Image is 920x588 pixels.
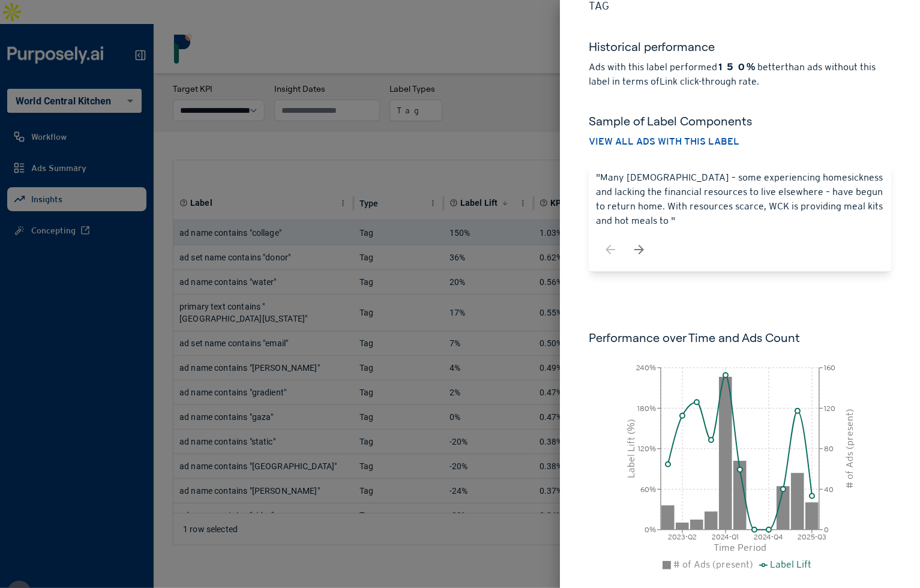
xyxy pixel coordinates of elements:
h5: Historical performance [589,38,891,60]
tspan: 80 [824,445,834,453]
tspan: 2024-Q4 [754,533,784,542]
tspan: 2023-Q2 [668,533,697,542]
h5: Sample of Label Components [589,113,891,130]
p: "Many [DEMOGRAPHIC_DATA] – some experiencing homesickness and lacking the financial resources to ... [596,170,884,228]
tspan: 2025-Q3 [798,533,826,542]
tspan: 120 [824,404,835,413]
tspan: Label Lift (%) [625,419,637,478]
tspan: 0% [645,526,656,534]
strong: 150% [717,61,755,73]
tspan: Time Period [714,542,766,553]
tspan: 120% [638,445,656,453]
tspan: 240% [636,364,656,372]
tspan: 160 [824,364,835,372]
tspan: 180% [637,404,656,413]
span: Label Lift [770,559,811,570]
tspan: 40 [824,485,834,494]
button: View all ads with this label [589,134,739,149]
tspan: 2024-Q1 [712,533,739,542]
h6: Performance over Time and Ads Count [589,329,891,346]
tspan: 60% [640,485,656,494]
p: Ads with this label performed better than ads without this label in terms of Link click-through r... [589,60,891,89]
tspan: 0 [824,526,829,534]
tspan: # of Ads (present) [844,409,855,489]
span: # of Ads (present) [673,559,753,570]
